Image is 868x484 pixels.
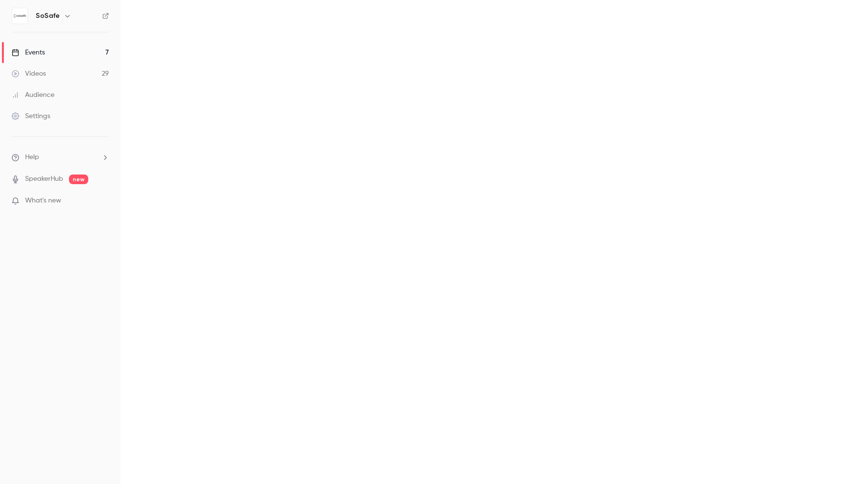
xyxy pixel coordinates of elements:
div: Settings [12,111,50,121]
div: Audience [12,90,54,100]
span: Help [25,152,39,162]
h6: SoSafe [36,11,60,21]
a: SpeakerHub [25,174,63,184]
span: new [69,175,88,184]
div: Videos [12,69,46,79]
span: What's new [25,196,61,206]
div: Events [12,48,45,57]
li: help-dropdown-opener [12,152,109,162]
img: SoSafe [12,8,27,24]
